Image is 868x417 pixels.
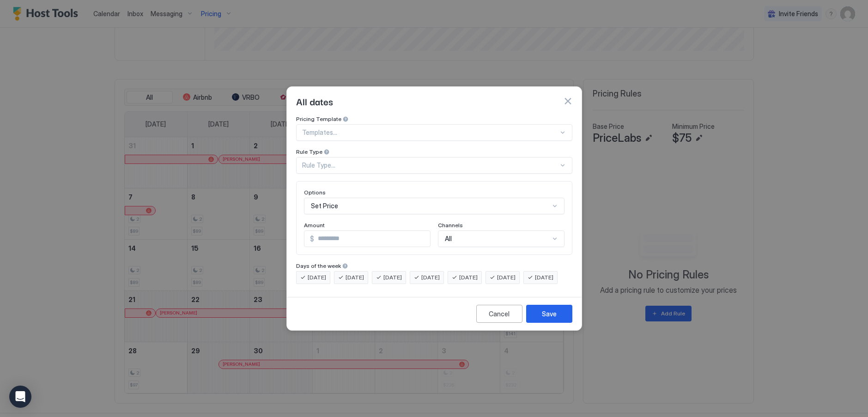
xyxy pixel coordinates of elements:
[438,222,463,229] span: Channels
[421,273,440,282] span: [DATE]
[489,309,510,319] div: Cancel
[304,189,326,196] span: Options
[542,309,557,319] div: Save
[296,94,333,108] span: All dates
[346,273,364,282] span: [DATE]
[526,305,572,323] button: Save
[445,235,452,243] span: All
[304,222,325,229] span: Amount
[476,305,522,323] button: Cancel
[296,148,322,155] span: Rule Type
[296,115,341,122] span: Pricing Template
[302,161,558,169] div: Rule Type...
[9,386,31,408] div: Open Intercom Messenger
[296,262,341,269] span: Days of the week
[311,202,338,210] span: Set Price
[383,273,402,282] span: [DATE]
[314,231,430,247] input: Input Field
[535,273,553,282] span: [DATE]
[497,273,516,282] span: [DATE]
[308,273,326,282] span: [DATE]
[459,273,478,282] span: [DATE]
[310,235,314,243] span: $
